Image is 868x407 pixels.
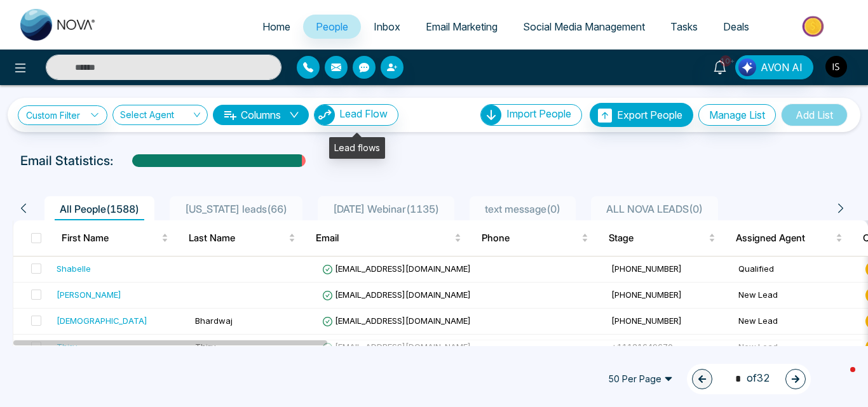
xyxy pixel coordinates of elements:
[768,12,860,41] img: Market-place.gif
[658,15,710,39] a: Tasks
[599,220,726,256] th: Stage
[309,104,398,126] a: Lead FlowLead Flow
[611,316,682,326] span: [PHONE_NUMBER]
[599,369,682,389] span: 50 Per Page
[738,58,756,76] img: Lead Flow
[213,105,309,125] button: Columnsdown
[189,230,286,246] span: Last Name
[306,220,471,256] th: Email
[315,105,335,125] img: Lead Flow
[825,56,847,77] img: User Avatar
[482,230,579,246] span: Phone
[20,151,113,170] p: Email Statistics:
[413,15,510,39] a: Email Marketing
[339,107,388,120] span: Lead Flow
[195,316,233,326] span: Bhardwaj
[670,20,698,33] span: Tasks
[374,20,400,33] span: Inbox
[57,314,147,327] div: [DEMOGRAPHIC_DATA]
[733,309,860,335] td: New Lead
[611,264,682,274] span: [PHONE_NUMBER]
[18,105,107,125] a: Custom Filter
[609,230,706,246] span: Stage
[262,20,290,33] span: Home
[611,290,682,300] span: [PHONE_NUMBER]
[590,103,693,127] button: Export People
[617,109,682,121] span: Export People
[733,335,860,361] td: New Lead
[698,104,776,126] button: Manage List
[329,137,385,159] div: Lead flows
[733,257,860,283] td: Qualified
[705,55,735,77] a: 10+
[736,230,833,246] span: Assigned Agent
[733,283,860,309] td: New Lead
[480,203,566,215] span: text message ( 0 )
[720,55,731,67] span: 10+
[62,230,159,246] span: First Name
[523,20,645,33] span: Social Media Management
[303,15,361,39] a: People
[51,220,179,256] th: First Name
[322,290,471,300] span: [EMAIL_ADDRESS][DOMAIN_NAME]
[426,20,498,33] span: Email Marketing
[761,60,803,75] span: AVON AI
[361,15,413,39] a: Inbox
[250,15,303,39] a: Home
[179,220,306,256] th: Last Name
[316,230,452,246] span: Email
[322,264,471,274] span: [EMAIL_ADDRESS][DOMAIN_NAME]
[601,203,708,215] span: ALL NOVA LEADS ( 0 )
[723,20,749,33] span: Deals
[20,9,97,41] img: Nova CRM Logo
[710,15,762,39] a: Deals
[328,203,444,215] span: [DATE] Webinar ( 1135 )
[506,107,571,120] span: Import People
[322,316,471,326] span: [EMAIL_ADDRESS][DOMAIN_NAME]
[289,110,299,120] span: down
[728,370,770,387] span: of 32
[471,220,599,256] th: Phone
[55,203,144,215] span: All People ( 1588 )
[57,262,91,275] div: Shabelle
[510,15,658,39] a: Social Media Management
[314,104,398,126] button: Lead Flow
[825,364,855,394] iframe: Intercom live chat
[735,55,813,79] button: AVON AI
[180,203,292,215] span: [US_STATE] leads ( 66 )
[57,288,121,301] div: [PERSON_NAME]
[316,20,348,33] span: People
[726,220,853,256] th: Assigned Agent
